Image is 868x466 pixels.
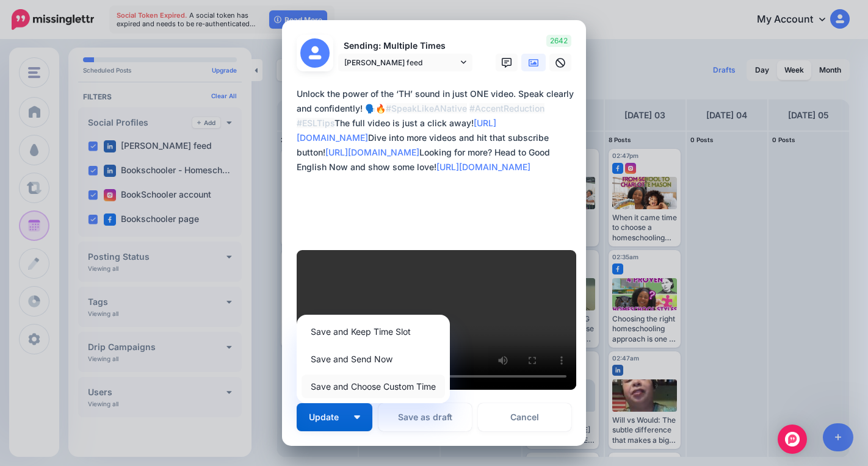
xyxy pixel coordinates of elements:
a: Save and Keep Time Slot [302,320,445,343]
button: Save as draft [378,403,472,431]
div: Update [297,315,450,403]
a: Save and Send Now [302,347,445,371]
img: arrow-down-white.png [354,415,360,419]
div: Unlock the power of the ‘TH’ sound in just ONE video. Speak clearly and confidently! 🗣️🔥 The full... [297,87,577,174]
div: Open Intercom Messenger [778,425,807,454]
a: Save and Choose Custom Time [302,375,445,398]
p: Sending: Multiple Times [338,39,472,53]
span: [PERSON_NAME] feed [344,56,458,69]
a: [PERSON_NAME] feed [338,54,472,71]
a: Cancel [478,403,571,431]
span: 2642 [546,35,571,47]
span: Update [309,413,348,421]
img: user_default_image.png [300,38,330,68]
button: Update [297,403,372,431]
